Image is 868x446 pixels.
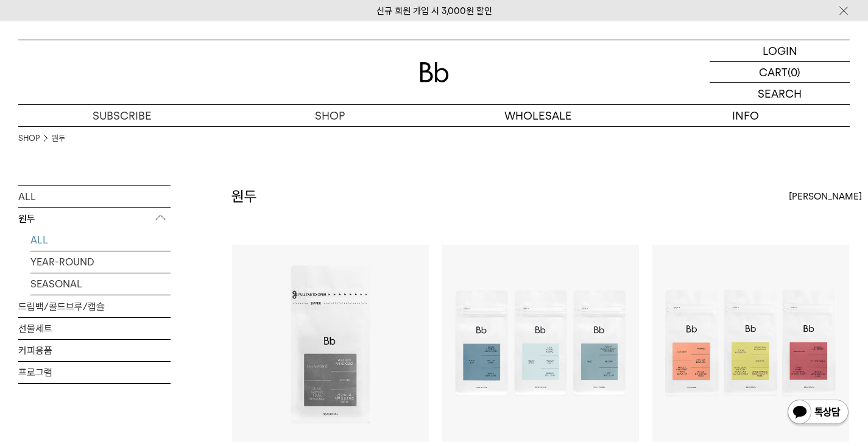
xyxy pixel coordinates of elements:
p: LOGIN [763,40,797,61]
a: LOGIN [710,40,850,62]
a: ALL [30,229,171,251]
a: 신규 회원 가입 시 3,000원 할인 [376,5,492,16]
a: YEAR-ROUND [30,251,171,273]
a: SEASONAL [30,273,171,295]
a: SUBSCRIBE [18,105,226,126]
img: 산 안토니오: 게이샤 [232,245,429,442]
p: INFO [642,105,850,126]
img: 블렌드 커피 3종 (각 200g x3) [442,245,639,442]
img: 카카오톡 채널 1:1 채팅 버튼 [786,398,850,428]
img: 8월의 커피 3종 (각 200g x3) [652,245,849,442]
h2: 원두 [231,186,257,207]
a: 선물세트 [18,318,171,339]
a: SHOP [18,132,40,145]
a: 프로그램 [18,362,171,383]
span: [PERSON_NAME] [789,189,862,204]
p: 원두 [18,208,171,230]
p: WHOLESALE [434,105,642,126]
img: 로고 [420,62,449,82]
a: 커피용품 [18,340,171,361]
p: (0) [788,62,800,82]
a: 드립백/콜드브루/캡슐 [18,296,171,317]
a: 원두 [52,132,65,145]
p: SEARCH [758,83,802,104]
a: CART (0) [710,62,850,83]
a: ALL [18,186,171,207]
p: CART [759,62,788,82]
a: SHOP [226,105,434,126]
